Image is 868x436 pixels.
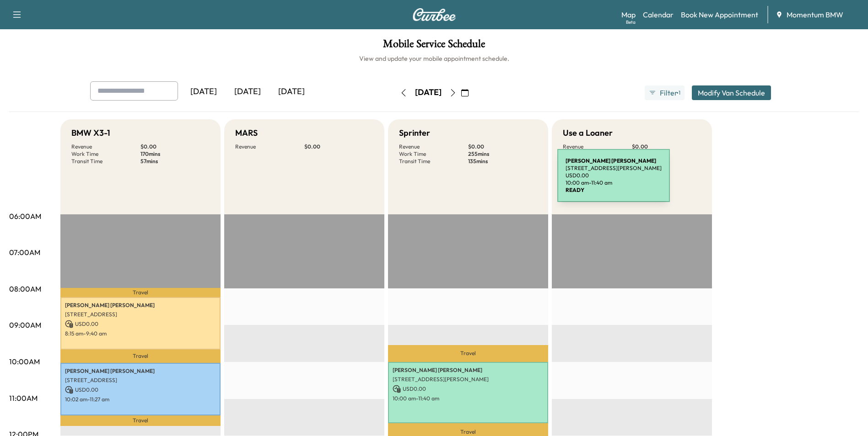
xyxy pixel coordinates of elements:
p: 07:00AM [9,247,40,258]
span: Filter [660,87,676,98]
p: Revenue [235,143,304,150]
span: ● [676,90,678,95]
p: 10:02 am - 11:27 am [65,396,216,403]
p: 08:00AM [9,283,41,294]
h5: Sprinter [399,127,430,139]
p: 10:00 am - 11:40 am [393,395,544,402]
div: [DATE] [270,81,313,102]
span: 1 [679,89,680,96]
h5: MARS [235,127,258,139]
p: 255 mins [468,150,537,158]
p: Travel [388,345,548,362]
p: [STREET_ADDRESS] [65,377,216,384]
div: [DATE] [415,87,442,98]
p: 10:00AM [9,356,40,367]
p: $ 0.00 [632,143,701,150]
p: Travel [60,415,221,426]
p: Travel [60,288,221,297]
img: Curbee Logo [412,8,456,21]
p: 06:00AM [9,211,41,222]
p: USD 0.00 [65,320,216,328]
p: 8:15 am - 9:40 am [65,330,216,337]
p: Work Time [399,150,468,158]
p: $ 0.00 [304,143,373,150]
button: Modify Van Schedule [692,85,771,100]
p: $ 0.00 [140,143,210,150]
p: Travel [60,350,221,363]
p: Revenue [563,143,632,150]
a: Calendar [643,9,674,20]
p: USD 0.00 [65,386,216,394]
p: Revenue [399,143,468,150]
div: [DATE] [182,81,226,102]
p: 11:00AM [9,393,38,404]
p: 09:00AM [9,319,41,330]
p: [STREET_ADDRESS] [65,311,216,318]
h6: View and update your mobile appointment schedule. [9,54,859,63]
h5: Use a Loaner [563,127,613,139]
p: Transit Time [71,158,140,165]
p: $ 0.00 [468,143,537,150]
h5: BMW X3-1 [71,127,110,139]
p: Transit Time [399,158,468,165]
p: 57 mins [140,158,210,165]
h1: Mobile Service Schedule [9,38,859,54]
p: [PERSON_NAME] [PERSON_NAME] [393,367,544,374]
p: [PERSON_NAME] [PERSON_NAME] [65,302,216,309]
div: Beta [626,19,636,26]
p: 170 mins [140,150,210,158]
a: MapBeta [621,9,636,20]
p: 135 mins [468,158,537,165]
p: Work Time [71,150,140,158]
p: [PERSON_NAME] [PERSON_NAME] [65,367,216,375]
button: Filter●1 [645,85,684,100]
p: USD 0.00 [393,385,544,393]
a: Book New Appointment [681,9,758,20]
div: [DATE] [226,81,270,102]
p: [STREET_ADDRESS][PERSON_NAME] [393,376,544,383]
span: Momentum BMW [787,9,843,20]
p: Revenue [71,143,140,150]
